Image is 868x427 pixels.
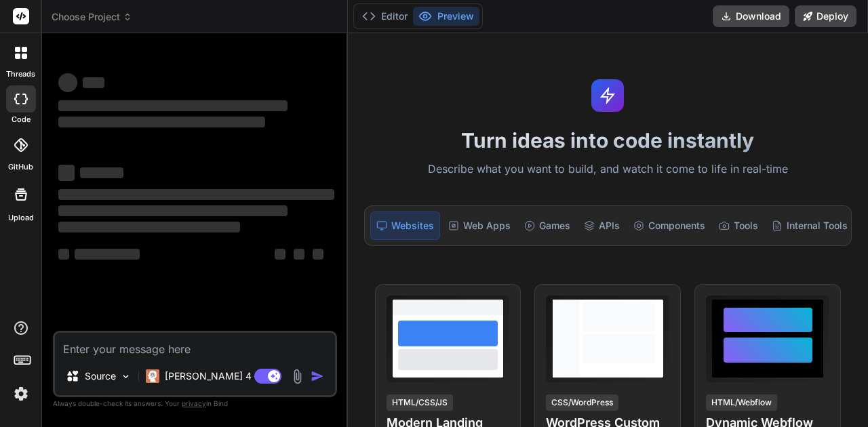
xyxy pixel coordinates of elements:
[311,369,324,383] img: icon
[294,249,304,260] span: ‌
[546,394,618,411] div: CSS/WordPress
[53,397,337,410] p: Always double-check its answers. Your in Bind
[52,10,132,24] span: Choose Project
[58,205,288,216] span: ‌
[713,211,764,240] div: Tools
[8,212,34,224] label: Upload
[6,68,35,80] label: threads
[443,211,516,240] div: Web Apps
[706,394,777,411] div: HTML/Webflow
[80,167,123,178] span: ‌
[58,222,240,232] span: ‌
[519,211,576,240] div: Games
[356,128,860,152] h1: Turn ideas into code instantly
[8,161,33,173] label: GitHub
[713,5,789,27] button: Download
[58,189,334,200] span: ‌
[275,249,285,260] span: ‌
[628,211,711,240] div: Components
[58,73,77,92] span: ‌
[9,382,33,405] img: settings
[75,249,140,260] span: ‌
[146,369,159,383] img: Claude 4 Sonnet
[795,5,856,27] button: Deploy
[578,211,625,240] div: APIs
[370,211,440,240] div: Websites
[58,100,288,111] span: ‌
[58,165,75,181] span: ‌
[83,77,104,88] span: ‌
[120,371,132,382] img: Pick Models
[165,369,266,383] p: [PERSON_NAME] 4 S..
[313,249,323,260] span: ‌
[58,249,69,260] span: ‌
[357,7,413,26] button: Editor
[387,394,453,411] div: HTML/CSS/JS
[290,369,305,384] img: attachment
[413,7,479,26] button: Preview
[85,369,116,383] p: Source
[182,399,206,407] span: privacy
[766,211,853,240] div: Internal Tools
[58,117,265,127] span: ‌
[12,114,31,125] label: code
[356,161,860,178] p: Describe what you want to build, and watch it come to life in real-time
